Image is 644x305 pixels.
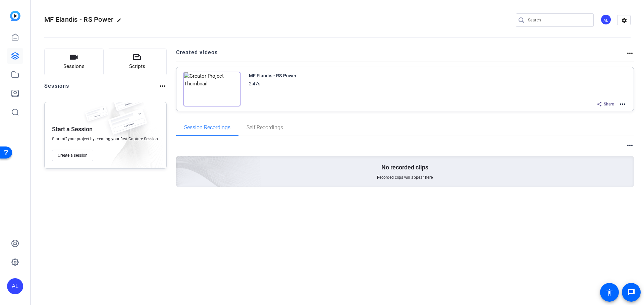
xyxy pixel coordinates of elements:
[44,15,113,23] span: MF Elandis - RS Power
[618,15,631,25] mat-icon: settings
[600,14,611,25] div: AL
[109,92,146,117] img: fake-session.png
[52,150,93,161] button: Create a session
[183,72,240,106] img: Creator Project Thumbnail
[600,14,612,26] ngx-avatar: Amy Lau
[52,136,159,142] span: Start off your project by creating your first Capture Session.
[58,153,88,158] span: Create a session
[129,63,145,70] span: Scripts
[117,18,125,26] mat-icon: edit
[176,49,626,62] h2: Created videos
[10,11,20,21] img: blue-gradient.svg
[184,125,230,130] span: Session Recordings
[52,125,93,133] p: Start a Session
[619,100,627,108] mat-icon: more_horiz
[82,106,112,126] img: fake-session.png
[7,278,23,294] div: AL
[44,49,104,75] button: Sessions
[44,82,69,95] h2: Sessions
[159,82,167,90] mat-icon: more_horiz
[249,72,297,80] div: MF Elandis - RS Power
[627,288,635,296] mat-icon: message
[101,90,261,235] img: embarkstudio-empty-session.png
[381,163,428,171] p: No recorded clips
[98,100,163,172] img: embarkstudio-empty-session.png
[626,141,634,149] mat-icon: more_horiz
[249,80,260,88] div: 2:47s
[63,63,85,70] span: Sessions
[102,109,153,142] img: fake-session.png
[108,49,167,75] button: Scripts
[247,125,283,130] span: Self Recordings
[604,101,614,107] span: Share
[528,16,588,24] input: Search
[377,175,433,180] span: Recorded clips will appear here
[605,288,613,296] mat-icon: accessibility
[626,49,634,57] mat-icon: more_horiz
